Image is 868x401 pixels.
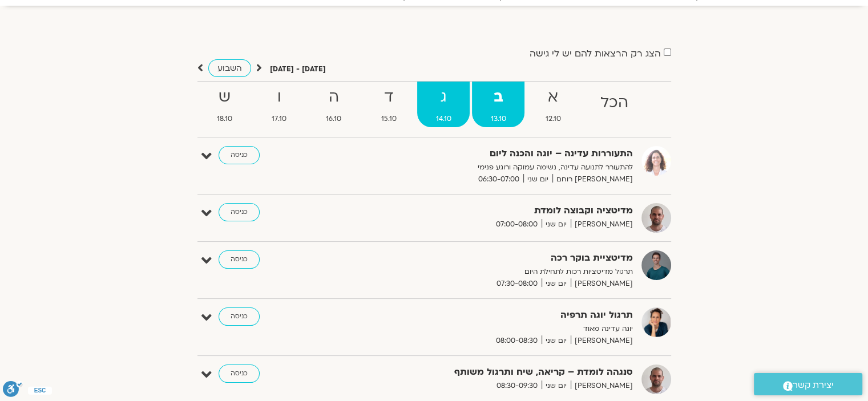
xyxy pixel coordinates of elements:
strong: ב [472,84,524,110]
span: יום שני [523,173,552,185]
strong: ד [362,84,415,110]
span: 06:30-07:00 [474,173,523,185]
a: כניסה [219,203,260,221]
a: כניסה [219,307,260,326]
a: כניסה [219,250,260,269]
a: ש18.10 [199,82,251,127]
span: 14.10 [417,113,470,125]
a: ב13.10 [472,82,524,127]
p: תרגול מדיטציות רכות לתחילת היום [353,266,633,278]
span: השבוע [217,63,242,74]
span: יום שני [542,278,571,290]
span: 13.10 [472,113,524,125]
p: להתעורר לתנועה עדינה, נשימה עמוקה ורוגע פנימי [353,161,633,173]
span: 07:00-08:00 [492,218,542,230]
span: [PERSON_NAME] [571,278,633,290]
span: [PERSON_NAME] [571,218,633,230]
a: כניסה [219,146,260,164]
span: 08:30-09:30 [492,380,542,392]
a: הכל [582,82,647,127]
strong: הכל [582,90,647,116]
a: ג14.10 [417,82,470,127]
strong: תרגול יוגה תרפיה [353,307,633,323]
span: 18.10 [199,113,251,125]
strong: ו [253,84,305,110]
a: ו17.10 [253,82,305,127]
a: ה16.10 [308,82,360,127]
strong: התעוררות עדינה – יוגה והכנה ליום [353,146,633,161]
span: יום שני [542,380,571,392]
label: הצג רק הרצאות להם יש לי גישה [530,48,661,59]
span: 15.10 [362,113,415,125]
p: יוגה עדינה מאוד [353,323,633,335]
span: 16.10 [308,113,360,125]
strong: ג [417,84,470,110]
a: יצירת קשר [754,373,862,395]
span: יום שני [542,218,571,230]
strong: סנגהה לומדת – קריאה, שיח ותרגול משותף [353,364,633,380]
span: 12.10 [527,113,579,125]
a: ד15.10 [362,82,415,127]
span: [PERSON_NAME] [571,380,633,392]
a: כניסה [219,364,260,383]
strong: א [527,84,579,110]
strong: ה [308,84,360,110]
span: יום שני [542,335,571,347]
strong: מדיטציה וקבוצה לומדת [353,203,633,218]
span: 17.10 [253,113,305,125]
span: [PERSON_NAME] רוחם [552,173,633,185]
strong: ש [199,84,251,110]
a: השבוע [208,59,251,77]
strong: מדיטציית בוקר רכה [353,250,633,266]
p: [DATE] - [DATE] [270,63,326,75]
span: 07:30-08:00 [492,278,542,290]
span: יצירת קשר [793,378,834,393]
a: א12.10 [527,82,579,127]
span: [PERSON_NAME] [571,335,633,347]
span: 08:00-08:30 [492,335,542,347]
